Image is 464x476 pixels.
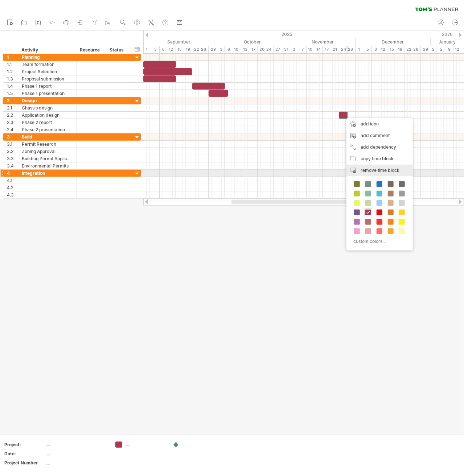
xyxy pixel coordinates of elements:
div: .... [126,442,165,448]
div: Integration [22,170,73,177]
div: Project: [4,442,44,448]
div: 2.3 [7,119,18,126]
div: Chassis design [22,104,73,111]
div: 1.5 [7,90,18,97]
div: Phase 2 presentation [22,126,73,133]
div: 1 - 5 [143,46,160,53]
div: Design [22,97,73,104]
div: add icon [346,118,413,130]
div: 4 [7,170,18,177]
div: custom colors... [350,236,407,246]
div: December 2025 [356,38,431,46]
div: Resource [80,46,102,54]
div: 22-26 [405,46,421,53]
div: 3 [7,133,18,140]
div: .... [46,451,107,457]
div: add dependency [346,141,413,153]
div: 1.2 [7,68,18,75]
div: 3.4 [7,162,18,169]
div: Team formation [22,61,73,68]
div: Status [110,46,126,54]
div: 10 - 14 [307,46,323,53]
div: 3.2 [7,148,18,155]
div: Phase 1 report [22,83,73,90]
div: Proposal submission [22,75,73,82]
div: 8 - 12 [372,46,388,53]
div: 2.2 [7,112,18,119]
div: Environmental Permits [22,162,73,169]
div: .... [46,442,107,448]
div: 4.3 [7,191,18,198]
div: 3.1 [7,141,18,148]
div: Phase 2 report [22,119,73,126]
div: 4.1 [7,177,18,184]
div: 22-26 [192,46,209,53]
div: Project Selection [22,68,73,75]
span: remove time block [361,167,399,173]
div: 27 - 31 [274,46,290,53]
div: October 2025 [215,38,290,46]
div: 8 - 12 [160,46,176,53]
div: 3.3 [7,155,18,162]
div: 5 - 9 [437,46,453,53]
div: add comment [346,130,413,141]
div: 29 - 3 [209,46,225,53]
div: 15 - 19 [176,46,192,53]
div: 1.3 [7,75,18,82]
div: 4.2 [7,184,18,191]
div: 1.4 [7,83,18,90]
div: 15 - 19 [388,46,405,53]
div: 17 - 21 [323,46,339,53]
div: 3 - 7 [290,46,307,53]
div: Phase 1 presentation [22,90,73,97]
div: Permit Research [22,141,73,148]
div: September 2025 [143,38,215,46]
div: Project Number [4,460,44,466]
div: .... [183,442,223,448]
div: 1 [7,54,18,61]
div: 20-24 [258,46,274,53]
div: .... [46,460,107,466]
div: 24-28 [339,46,356,53]
div: Application design [22,112,73,119]
div: 29 - 2 [421,46,437,53]
div: Zoning Approval [22,148,73,155]
div: Planning [22,54,73,61]
div: 1.1 [7,61,18,68]
div: 13 - 17 [241,46,258,53]
div: November 2025 [290,38,356,46]
div: 2 [7,97,18,104]
div: 2.1 [7,104,18,111]
div: Date: [4,451,44,457]
div: 6 - 10 [225,46,241,53]
div: 2.4 [7,126,18,133]
div: Build [22,133,73,140]
div: 1 - 5 [356,46,372,53]
div: Activity [21,46,72,54]
div: Building Permit Application [22,155,73,162]
span: copy time block [361,156,394,161]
